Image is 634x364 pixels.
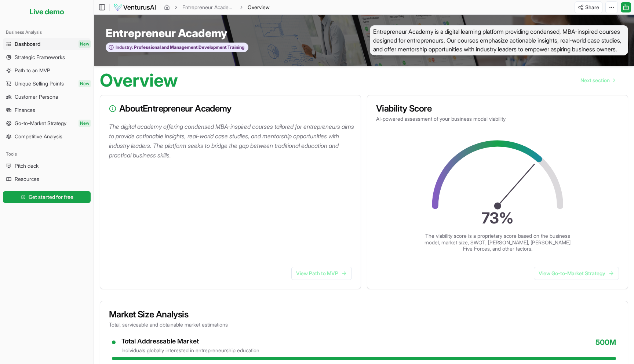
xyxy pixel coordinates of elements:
div: Business Analysis [3,26,91,38]
span: Entrepreneur Academy [106,26,227,40]
div: Tools [3,148,91,160]
span: Pitch deck [15,162,39,170]
p: The viability score is a proprietary score based on the business model, market size, SWOT, [PERSO... [424,233,571,252]
span: Industry: [116,44,133,50]
a: View Path to MVP [291,267,352,280]
button: Share [575,1,602,13]
span: 500M [595,337,616,354]
p: AI-powered assessment of your business model viability [376,115,619,123]
h3: Viability Score [376,104,619,113]
a: Strategic Frameworks [3,51,91,63]
a: Go-to-Market StrategyNew [3,117,91,129]
a: Get started for free [3,190,91,204]
img: logo [113,3,156,12]
h3: About Entrepreneur Academy [109,104,352,113]
span: Professional and Management Development Training [133,44,244,50]
span: Unique Selling Points [15,80,64,87]
a: Pitch deck [3,160,91,172]
span: Go-to-Market Strategy [15,120,66,127]
a: Go to next page [575,73,621,88]
span: Next section [580,77,610,84]
p: The digital academy offering condensed MBA-inspired courses tailored for entrepreneurs aims to pr... [109,122,355,160]
span: Entrepreneur Academy is a digital learning platform providing condensed, MBA-inspired courses des... [370,25,628,55]
span: Path to an MVP [15,67,50,74]
button: Get started for free [3,191,91,203]
span: Strategic Frameworks [15,54,65,61]
a: Entrepreneur Academy [182,4,235,11]
a: Finances [3,104,91,116]
a: Path to an MVP [3,65,91,76]
button: Industry:Professional and Management Development Training [106,43,248,52]
p: Total, serviceable and obtainable market estimations [109,321,619,328]
a: Customer Persona [3,91,91,103]
nav: breadcrumb [164,4,270,11]
text: 73 % [481,209,514,227]
nav: pagination [575,73,621,88]
span: Resources [15,175,39,183]
span: Customer Persona [15,93,58,101]
a: DashboardNew [3,38,91,50]
span: New [79,120,91,127]
a: View Go-to-Market Strategy [534,267,619,280]
span: New [79,80,91,87]
span: New [79,40,91,48]
a: Resources [3,173,91,185]
span: Finances [15,106,35,114]
h3: Market Size Analysis [109,310,619,319]
span: Overview [248,4,270,11]
a: Competitive Analysis [3,131,91,142]
span: Get started for free [29,193,73,201]
div: Total Addressable Market [121,337,259,346]
span: Competitive Analysis [15,133,62,140]
span: Dashboard [15,40,40,48]
div: individuals globally interested in entrepreneurship education [121,347,259,354]
a: Unique Selling PointsNew [3,78,91,90]
h1: Overview [100,72,178,89]
span: Share [585,4,599,11]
